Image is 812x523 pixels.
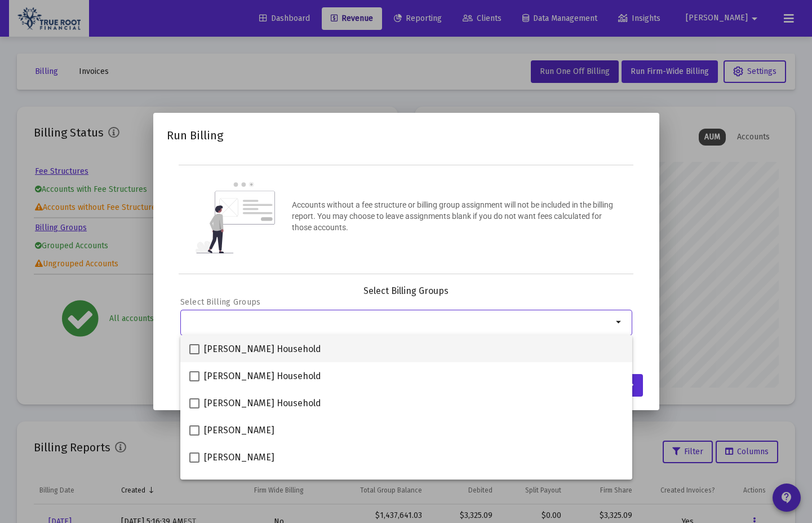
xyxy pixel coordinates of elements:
div: Select Billing Groups [180,285,632,297]
span: [PERSON_NAME] and [PERSON_NAME] [204,478,366,491]
mat-chip-list: Selection [186,315,613,329]
span: [PERSON_NAME] Household [204,342,321,356]
span: [PERSON_NAME] Household [204,370,321,383]
span: [PERSON_NAME] Household [204,397,321,410]
label: Select Billing Groups [180,297,261,307]
a: Cancel [170,380,227,391]
p: Accounts without a fee structure or billing group assignment will not be included in the billing ... [292,199,616,233]
span: [PERSON_NAME] [204,424,274,437]
span: [PERSON_NAME] [204,451,274,464]
mat-icon: arrow_drop_down [613,315,626,329]
img: question [196,182,275,253]
h2: Run Billing [167,126,223,144]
